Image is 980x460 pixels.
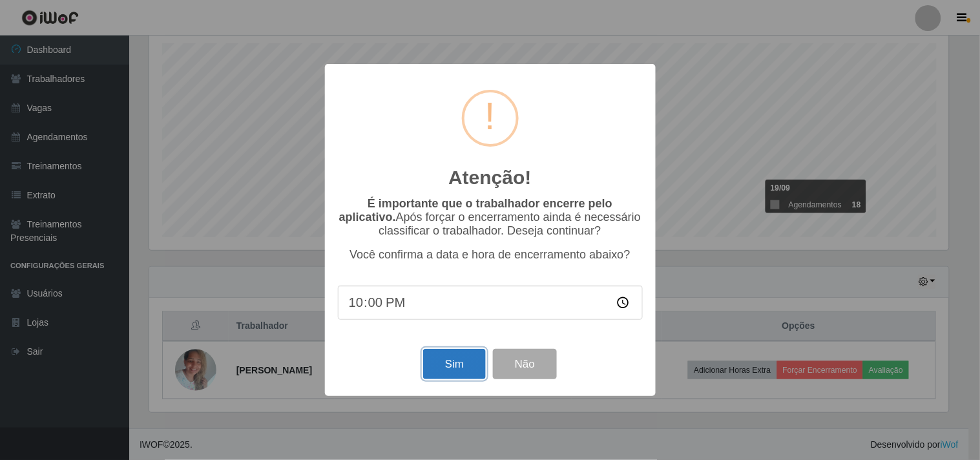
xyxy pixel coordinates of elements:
[339,197,612,224] b: É importante que o trabalhador encerre pelo aplicativo.
[493,349,557,379] button: Não
[448,166,531,189] h2: Atenção!
[338,197,643,238] p: Após forçar o encerramento ainda é necessário classificar o trabalhador. Deseja continuar?
[338,248,643,262] p: Você confirma a data e hora de encerramento abaixo?
[423,349,486,379] button: Sim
